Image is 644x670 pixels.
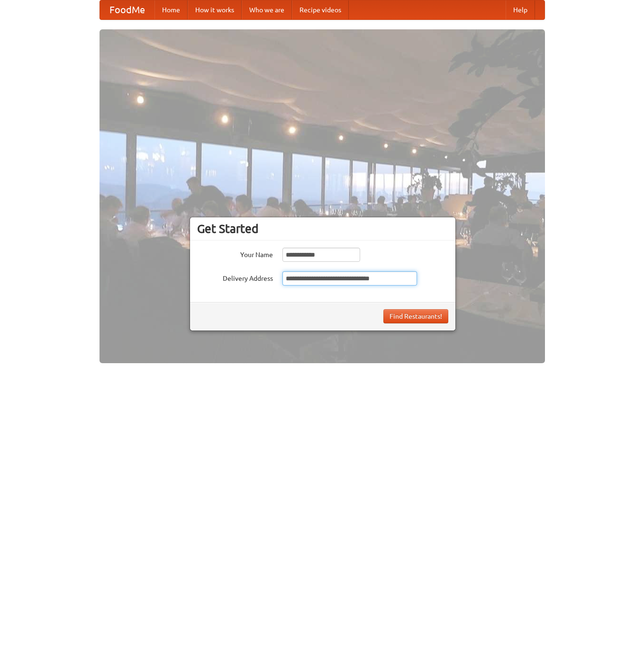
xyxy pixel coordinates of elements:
h3: Get Started [197,222,448,236]
a: Recipe videos [292,0,349,19]
a: How it works [188,0,242,19]
a: Who we are [242,0,292,19]
a: Help [506,0,535,19]
label: Delivery Address [197,271,273,283]
a: Home [154,0,188,19]
button: Find Restaurants! [383,309,448,323]
label: Your Name [197,248,273,259]
a: FoodMe [100,0,154,19]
